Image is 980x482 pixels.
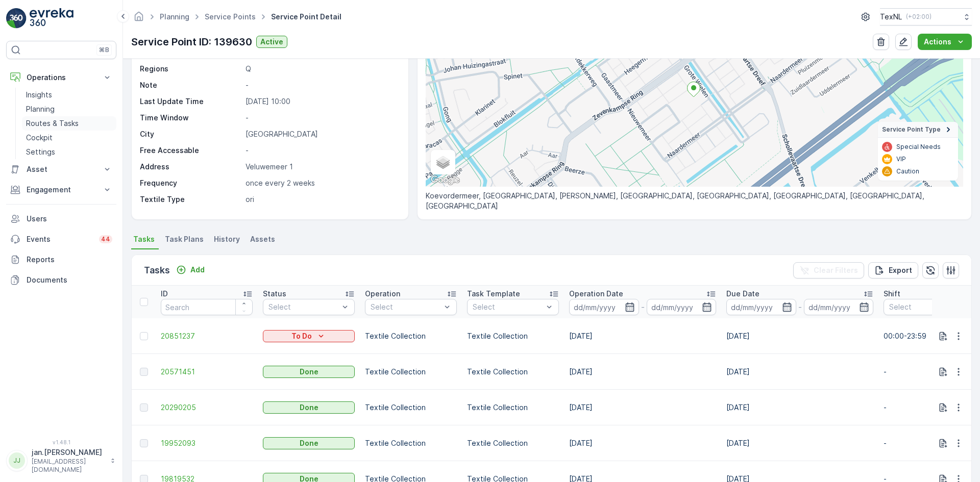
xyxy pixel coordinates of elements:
p: Routes & Tasks [26,118,79,129]
td: [DATE] [721,354,878,390]
p: Done [300,367,318,377]
p: VIP [896,155,906,163]
p: Done [300,438,318,448]
p: Service Point ID: 139630 [131,34,252,49]
a: Insights [22,88,116,102]
div: JJ [9,452,25,469]
p: Select [268,302,339,312]
p: Regions [140,64,241,74]
p: Textile Type [140,194,241,205]
span: Tasks [133,234,155,244]
p: Export [889,265,912,275]
p: - [246,80,398,90]
td: Textile Collection [360,425,462,461]
p: Actions [924,37,951,47]
button: Clear Filters [793,262,864,278]
p: 44 [101,235,110,243]
p: [GEOGRAPHIC_DATA] [246,129,398,139]
p: Task Template [467,289,520,299]
a: Layers [432,151,454,173]
p: Caution [896,167,919,175]
p: Note [140,80,241,90]
input: Search [161,299,253,315]
p: Status [263,289,286,299]
p: Veluwemeer 1 [246,162,398,172]
td: Textile Collection [360,318,462,354]
td: [DATE] [564,390,721,425]
p: Planning [26,104,55,114]
p: Select [473,302,543,312]
a: Settings [22,145,116,159]
a: 20571451 [161,367,253,377]
span: 20851237 [161,331,253,341]
td: [DATE] [721,318,878,354]
img: logo [6,8,27,29]
p: Koevordermeer, [GEOGRAPHIC_DATA], [PERSON_NAME], [GEOGRAPHIC_DATA], [GEOGRAPHIC_DATA], [GEOGRAPHI... [426,191,963,211]
span: History [214,234,240,244]
p: Active [260,37,283,47]
p: Address [140,162,241,172]
p: Operation [365,289,400,299]
button: JJjan.[PERSON_NAME][EMAIL_ADDRESS][DOMAIN_NAME] [6,447,116,474]
p: City [140,129,241,139]
button: Done [263,437,355,449]
button: Actions [918,34,972,50]
p: Settings [26,147,55,157]
div: Toggle Row Selected [140,368,148,376]
button: Done [263,366,355,378]
input: dd/mm/yyyy [569,299,639,315]
div: Toggle Row Selected [140,403,148,412]
a: Documents [6,270,116,290]
p: Time Window [140,113,241,123]
p: Shift [884,289,900,299]
p: [DATE] 10:00 [246,96,398,107]
td: [DATE] [564,318,721,354]
p: - [246,145,398,156]
a: Service Points [205,12,256,21]
p: Operations [27,72,96,83]
span: Service Point Detail [269,12,344,22]
p: Last Update Time [140,96,241,107]
p: ⌘B [99,46,109,54]
div: Toggle Row Selected [140,332,148,340]
p: Add [190,265,205,275]
img: logo_light-DOdMpM7g.png [30,8,73,29]
a: Homepage [133,15,144,23]
p: Done [300,402,318,413]
p: ( +02:00 ) [906,13,932,21]
button: Operations [6,67,116,88]
p: jan.[PERSON_NAME] [32,447,105,458]
p: Select [889,302,960,312]
p: ori [246,194,398,205]
button: Done [263,401,355,414]
p: Clear Filters [814,265,858,275]
button: TexNL(+02:00) [880,8,972,26]
a: 19952093 [161,438,253,448]
p: Users [27,214,112,224]
a: Users [6,209,116,229]
p: once every 2 weeks [246,178,398,188]
span: Assets [250,234,275,244]
a: 20290205 [161,402,253,413]
button: Add [172,264,209,276]
a: Cockpit [22,131,116,145]
span: Service Point Type [882,125,941,134]
img: Google [428,173,462,187]
td: Textile Collection [360,390,462,425]
button: Asset [6,159,116,180]
td: Textile Collection [462,425,564,461]
p: Select [371,302,441,312]
p: Q [246,64,398,74]
p: Engagement [27,185,96,195]
td: Textile Collection [462,354,564,390]
p: Insights [26,90,52,100]
p: Due Date [726,289,759,299]
p: Special Needs [896,143,941,151]
span: Task Plans [165,234,204,244]
a: Reports [6,249,116,270]
p: Frequency [140,178,241,188]
p: ID [161,289,168,299]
